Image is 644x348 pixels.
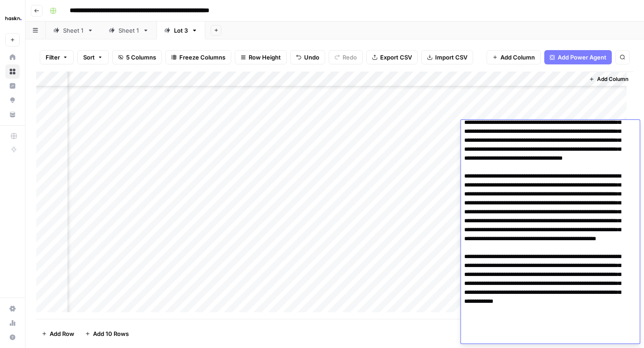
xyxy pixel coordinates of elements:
span: Import CSV [435,53,467,62]
div: Sheet 1 [119,26,139,35]
span: Add Power Agent [558,53,606,62]
button: Add Column [487,50,541,64]
button: Add 10 Rows [80,327,134,341]
button: Redo [329,50,363,64]
button: Freeze Columns [165,50,231,64]
a: Settings [5,301,20,316]
a: Your Data [5,107,20,122]
span: Filter [46,53,60,62]
span: Add Row [50,329,74,338]
a: Home [5,50,20,64]
span: Undo [304,53,319,62]
button: Help + Support [5,330,20,344]
span: 5 Columns [126,53,156,62]
span: Add Column [500,53,535,62]
a: Browse [5,64,20,79]
a: Sheet 1 [46,21,101,39]
span: Row Height [249,53,281,62]
button: Undo [290,50,325,64]
a: Sheet 1 [101,21,157,39]
span: Redo [343,53,357,62]
a: Insights [5,79,20,93]
button: Sort [77,50,109,64]
button: Row Height [235,50,287,64]
button: Export CSV [366,50,418,64]
span: Freeze Columns [179,53,225,62]
span: Sort [83,53,95,62]
button: Import CSV [421,50,473,64]
img: Haskn Logo [5,10,21,26]
button: Workspace: Haskn [5,7,20,30]
span: Export CSV [380,53,412,62]
button: Add Power Agent [544,50,612,64]
button: Add Column [585,73,632,85]
a: Opportunities [5,93,20,107]
button: Filter [40,50,74,64]
span: Add Column [597,75,628,83]
a: Usage [5,316,20,330]
a: Lot 3 [157,21,205,39]
button: 5 Columns [112,50,162,64]
span: Add 10 Rows [93,329,129,338]
div: Lot 3 [174,26,188,35]
button: Add Row [36,327,80,341]
div: Sheet 1 [63,26,84,35]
